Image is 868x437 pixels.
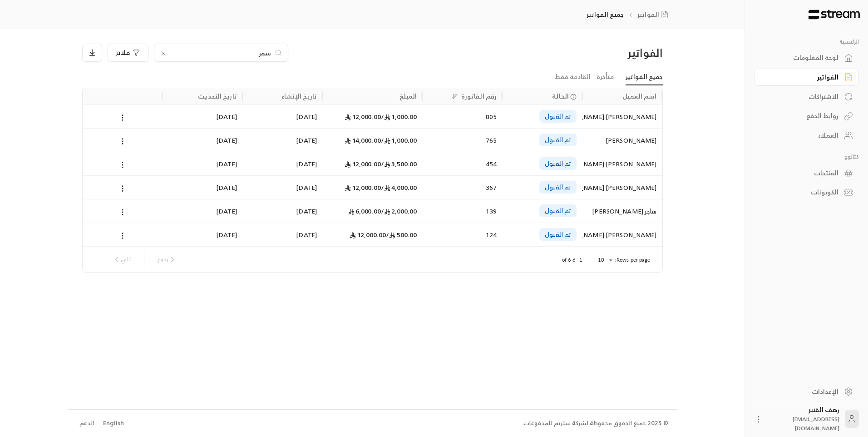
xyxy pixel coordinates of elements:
div: اسم العميل [622,90,656,102]
div: الإعدادات [765,387,838,396]
div: [PERSON_NAME] [PERSON_NAME] [587,105,656,128]
div: 124 [428,223,497,246]
div: الفواتير [524,45,662,60]
a: الفواتير [754,69,859,86]
p: الرئيسية [754,38,859,45]
div: هاجر [PERSON_NAME] [587,199,656,223]
div: رهف القنبر [769,405,839,432]
div: المنتجات [765,169,838,178]
div: 12,000.00 [328,223,417,246]
a: لوحة المعلومات [754,49,859,67]
div: 805 [428,105,497,128]
div: 12,000.00 [328,152,417,175]
div: [DATE] [168,105,237,128]
span: 4,000.00 / [381,182,417,193]
div: تاريخ الإنشاء [281,90,317,102]
div: الاشتراكات [765,92,838,101]
div: تاريخ التحديث [198,90,237,102]
div: 12,000.00 [328,176,417,199]
div: [DATE] [248,176,317,199]
a: الدعم [77,415,97,432]
div: 765 [428,129,497,152]
div: English [103,419,124,428]
div: الكوبونات [765,188,838,197]
div: [PERSON_NAME] [587,129,656,152]
div: الفواتير [765,73,838,82]
img: Logo [808,10,861,20]
div: [DATE] [248,129,317,152]
div: 139 [428,199,497,223]
a: روابط الدفع [754,107,859,125]
input: ابحث باسم العميل أو رقم الهاتف [171,48,271,58]
div: 12,000.00 [328,105,417,128]
div: [PERSON_NAME] [PERSON_NAME] [587,223,656,246]
div: [DATE] [248,152,317,175]
span: الحالة [552,91,569,101]
div: لوحة المعلومات [765,53,838,62]
div: [PERSON_NAME] [PERSON_NAME] [587,152,656,175]
div: [DATE] [168,223,237,246]
a: جميع الفواتير [626,69,663,85]
span: تم القبول [545,135,571,144]
span: تم القبول [545,159,571,168]
div: 454 [428,152,497,175]
a: الإعدادات [754,382,859,400]
span: تم القبول [545,183,571,192]
a: الفواتير [637,10,672,19]
span: [EMAIL_ADDRESS][DOMAIN_NAME] [793,414,839,433]
div: 10 [593,254,615,266]
span: 1,000.00 / [381,111,417,122]
span: تم القبول [545,230,571,239]
p: كتالوج [754,153,859,160]
span: تم القبول [545,112,571,121]
div: [DATE] [168,129,237,152]
div: [DATE] [168,199,237,223]
div: [DATE] [168,152,237,175]
span: 500.00 / [386,229,417,240]
p: جميع الفواتير [587,10,624,19]
div: [DATE] [168,176,237,199]
div: 367 [428,176,497,199]
span: 2,000.00 / [381,205,417,217]
div: 14,000.00 [328,129,417,152]
button: فلاتر [108,44,148,62]
div: © 2025 جميع الحقوق محفوظة لشركة ستريم للمدفوعات. [523,419,668,428]
div: [DATE] [248,199,317,223]
span: 3,500.00 / [381,158,417,169]
a: متأخرة [597,69,614,85]
div: العملاء [765,131,838,140]
div: 6,000.00 [328,199,417,223]
span: 1,000.00 / [381,134,417,146]
nav: breadcrumb [587,10,671,19]
div: [DATE] [248,105,317,128]
div: المبلغ [399,90,417,102]
div: [PERSON_NAME] [PERSON_NAME] [587,176,656,199]
p: Rows per page: [615,256,651,263]
div: [DATE] [248,223,317,246]
div: روابط الدفع [765,111,838,120]
div: رقم الفاتورة [461,90,497,102]
a: العملاء [754,127,859,144]
p: 1–6 of 6 [562,256,582,263]
a: المنتجات [754,164,859,182]
a: الاشتراكات [754,88,859,105]
button: Sort [449,91,460,102]
span: تم القبول [545,206,571,215]
a: الكوبونات [754,184,859,201]
span: فلاتر [116,50,130,56]
a: القادمة فقط [555,69,591,85]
